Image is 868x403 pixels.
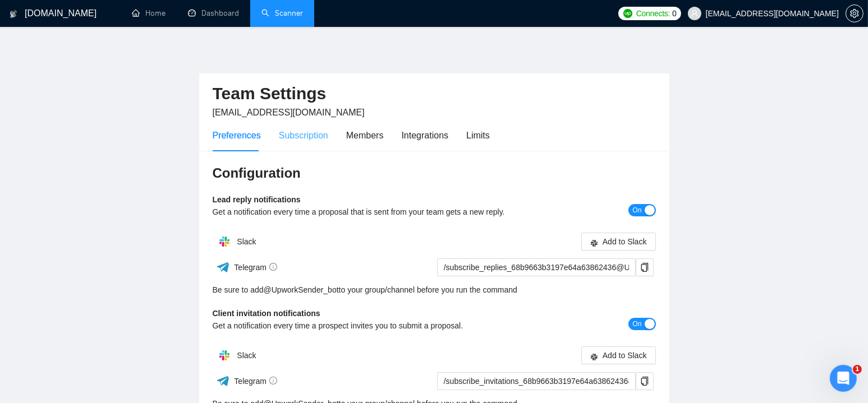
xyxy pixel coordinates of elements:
[672,7,677,20] span: 0
[846,9,864,18] a: setting
[269,263,277,271] span: info-circle
[603,235,647,248] span: Add to Slack
[830,365,857,392] iframe: Intercom live chat
[213,309,320,318] b: Client invitation notifications
[188,8,239,18] a: dashboardDashboard
[213,344,236,367] img: hpQkSZIkSZIkSZIkSZIkSZIkSZIkSZIkSZIkSZIkSZIkSZIkSZIkSZIkSZIkSZIkSZIkSZIkSZIkSZIkSZIkSZIkSZIkSZIkS...
[213,230,236,253] img: hpQkSZIkSZIkSZIkSZIkSZIkSZIkSZIkSZIkSZIkSZIkSZIkSZIkSZIkSZIkSZIkSZIkSZIkSZIkSZIkSZIkSZIkSZIkSZIkS...
[346,128,384,142] div: Members
[846,9,863,18] span: setting
[213,164,656,182] h3: Configuration
[636,377,653,386] span: copy
[691,10,699,17] span: user
[213,195,301,204] b: Lead reply notifications
[213,319,545,332] div: Get a notification every time a prospect invites you to submit a proposal.
[279,128,328,142] div: Subscription
[636,372,654,390] button: copy
[213,284,656,296] div: Be sure to add to your group/channel before you run the command
[590,239,598,247] span: slack
[216,374,230,388] img: ww3wtPAAAAAElFTkSuQmCC
[636,7,670,20] span: Connects:
[234,263,277,272] span: Telegram
[234,377,277,386] span: Telegram
[213,206,545,218] div: Get a notification every time a proposal that is sent from your team gets a new reply.
[853,365,862,374] span: 1
[581,346,656,364] button: slackAdd to Slack
[10,5,17,23] img: logo
[466,128,490,142] div: Limits
[213,108,365,117] span: [EMAIL_ADDRESS][DOMAIN_NAME]
[269,377,277,385] span: info-circle
[402,128,449,142] div: Integrations
[590,353,598,361] span: slack
[261,8,303,18] a: searchScanner
[237,237,256,246] span: Slack
[264,284,339,296] a: @UpworkSender_bot
[846,4,864,22] button: setting
[581,233,656,251] button: slackAdd to Slack
[636,263,653,272] span: copy
[213,128,261,142] div: Preferences
[632,204,641,216] span: On
[237,351,256,360] span: Slack
[213,82,656,105] h2: Team Settings
[216,260,230,274] img: ww3wtPAAAAAElFTkSuQmCC
[632,318,641,330] span: On
[132,8,166,18] a: homeHome
[603,349,647,362] span: Add to Slack
[623,9,632,18] img: upwork-logo.png
[636,258,654,276] button: copy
